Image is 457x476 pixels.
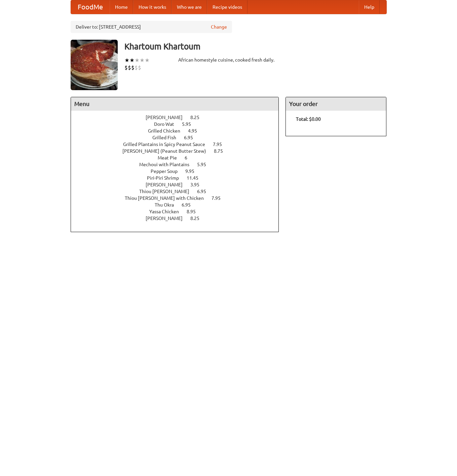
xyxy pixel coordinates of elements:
span: 8.95 [187,209,202,214]
a: Meat Pie 6 [158,155,200,160]
span: [PERSON_NAME] (Peanut Butter Stew) [122,148,213,154]
li: $ [128,64,131,71]
span: Grilled Plantains in Spicy Peanut Sauce [123,142,212,147]
li: ★ [145,57,150,64]
span: Thu Okra [155,202,181,208]
a: Change [211,24,227,30]
span: Thiou [PERSON_NAME] [139,189,196,194]
span: Piri-Piri Shrimp [147,175,186,181]
span: Doro Wat [154,121,181,127]
li: $ [124,64,128,71]
span: Grilled Fish [152,135,183,140]
li: ★ [140,57,145,64]
span: [PERSON_NAME] [146,182,189,187]
span: 6.95 [197,189,213,194]
span: 8.75 [214,148,230,154]
a: Who we are [172,0,207,14]
a: Piri-Piri Shrimp 11.45 [147,175,211,181]
span: 6.95 [184,135,200,140]
h4: Menu [71,97,279,111]
span: Mechoui with Plantains [139,162,196,167]
a: FoodMe [71,0,110,14]
a: Mechoui with Plantains 5.95 [139,162,219,167]
span: 4.95 [188,128,204,134]
a: [PERSON_NAME] (Peanut Butter Stew) 8.75 [122,148,235,154]
span: 5.95 [197,162,213,167]
li: $ [131,64,135,71]
a: Grilled Plantains in Spicy Peanut Sauce 7.95 [123,142,234,147]
a: Yassa Chicken 8.95 [149,209,208,214]
li: ★ [129,57,135,64]
span: 6 [185,155,194,160]
li: ★ [124,57,129,64]
span: 5.95 [182,121,198,127]
span: [PERSON_NAME] [146,216,189,221]
a: Recipe videos [207,0,247,14]
b: Total: $0.00 [296,116,321,122]
a: Grilled Fish 6.95 [152,135,205,140]
a: [PERSON_NAME] 8.25 [146,115,212,120]
span: Meat Pie [158,155,184,160]
a: Pepper Soup 9.95 [151,169,207,174]
h4: Your order [286,97,386,111]
a: Thiou [PERSON_NAME] 6.95 [139,189,219,194]
a: [PERSON_NAME] 3.95 [146,182,212,187]
a: Grilled Chicken 4.95 [148,128,210,134]
img: angular.jpg [71,40,118,90]
span: 11.45 [187,175,205,181]
span: Grilled Chicken [148,128,187,134]
span: 7.95 [212,195,227,201]
a: Help [359,0,380,14]
a: How it works [133,0,172,14]
div: Deliver to: [STREET_ADDRESS] [71,21,232,33]
span: Thiou [PERSON_NAME] with Chicken [125,195,211,201]
span: 7.95 [213,142,229,147]
span: Yassa Chicken [149,209,186,214]
span: 8.25 [190,216,206,221]
span: 9.95 [185,169,201,174]
li: $ [138,64,141,71]
span: 3.95 [190,182,206,187]
a: Thiou [PERSON_NAME] with Chicken 7.95 [125,195,233,201]
li: $ [135,64,138,71]
span: Pepper Soup [151,169,184,174]
li: ★ [135,57,140,64]
a: Home [110,0,133,14]
h3: Khartoum Khartoum [124,40,387,53]
span: 6.95 [182,202,197,208]
div: African homestyle cuisine, cooked fresh daily. [178,57,279,63]
span: 8.25 [190,115,206,120]
a: Thu Okra 6.95 [155,202,203,208]
a: [PERSON_NAME] 8.25 [146,216,212,221]
span: [PERSON_NAME] [146,115,189,120]
a: Doro Wat 5.95 [154,121,203,127]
